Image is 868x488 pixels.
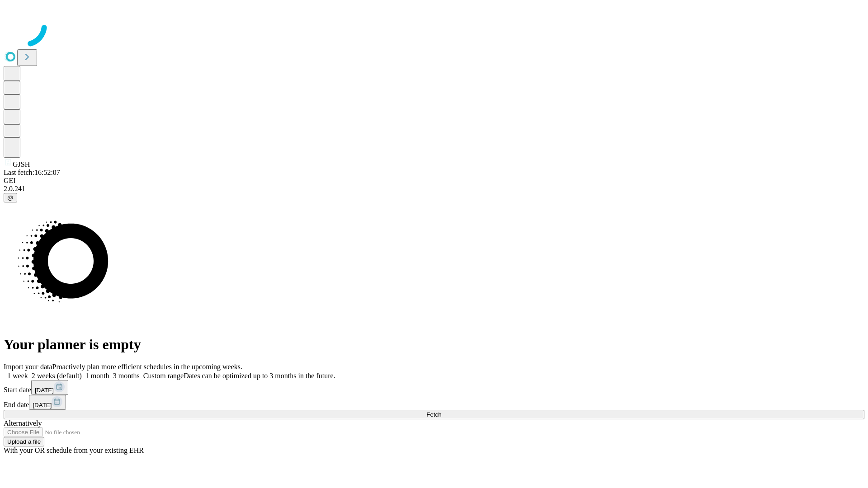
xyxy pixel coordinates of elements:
[4,336,864,353] h1: Your planner is empty
[4,419,42,427] span: Alternatively
[4,395,864,410] div: End date
[7,372,28,380] span: 1 week
[426,411,441,418] span: Fetch
[52,363,242,371] span: Proactively plan more efficient schedules in the upcoming weeks.
[13,160,30,168] span: GJSH
[29,395,66,410] button: [DATE]
[7,194,14,201] span: @
[4,363,52,371] span: Import your data
[4,380,864,395] div: Start date
[4,177,864,185] div: GEI
[85,372,109,380] span: 1 month
[184,372,335,380] span: Dates can be optimized up to 3 months in the future.
[4,410,864,419] button: Fetch
[143,372,184,380] span: Custom range
[4,185,864,193] div: 2.0.241
[31,380,68,395] button: [DATE]
[35,387,54,394] span: [DATE]
[4,437,44,446] button: Upload a file
[113,372,140,380] span: 3 months
[33,402,52,408] span: [DATE]
[4,446,144,454] span: With your OR schedule from your existing EHR
[4,169,60,176] span: Last fetch: 16:52:07
[4,193,17,202] button: @
[32,372,82,380] span: 2 weeks (default)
